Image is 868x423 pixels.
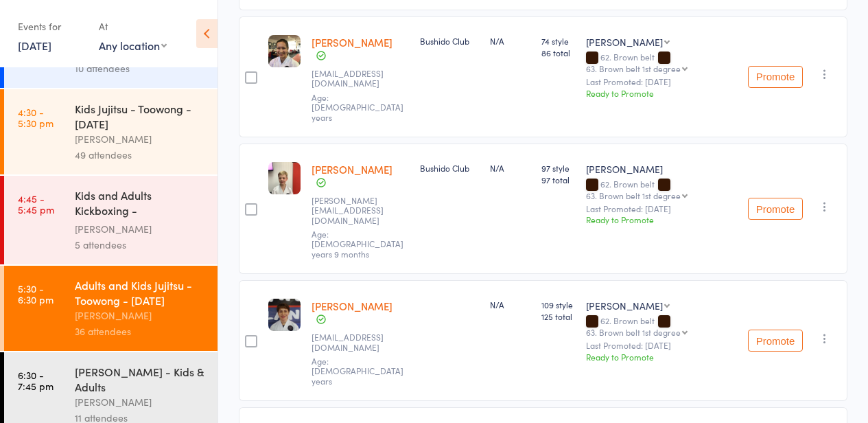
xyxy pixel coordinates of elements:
a: [DATE] [18,38,51,53]
div: [PERSON_NAME] [75,308,206,323]
small: jessamite@outlook.com [312,69,409,89]
time: 5:30 - 6:30 pm [18,283,54,305]
div: Kids Jujitsu - Toowong - [DATE] [75,101,206,131]
span: 97 total [541,174,574,185]
div: Ready to Promote [586,214,737,225]
button: Promote [748,66,803,88]
div: [PERSON_NAME] [586,162,737,176]
div: [PERSON_NAME] [75,131,206,147]
div: Bushido Club [420,162,480,174]
div: 63. Brown belt 1st degree [586,191,681,200]
button: Promote [748,198,803,220]
small: Last Promoted: [DATE] [586,77,737,87]
div: [PERSON_NAME] - Kids & Adults [75,364,206,394]
div: [PERSON_NAME] [586,299,663,312]
div: 63. Brown belt 1st degree [586,64,681,73]
img: image1622240585.png [268,35,301,67]
div: 5 attendees [75,237,206,253]
a: 4:45 -5:45 pmKids and Adults Kickboxing - [GEOGRAPHIC_DATA][PERSON_NAME]5 attendees [4,176,218,264]
span: 125 total [541,310,574,322]
a: [PERSON_NAME] [312,35,392,49]
div: Kids and Adults Kickboxing - [GEOGRAPHIC_DATA] [75,187,206,221]
img: image1520027829.png [268,299,301,331]
span: 97 style [541,162,574,174]
time: 4:45 - 5:45 pm [18,193,54,215]
a: [PERSON_NAME] [312,299,392,313]
div: 62. Brown belt [586,179,737,200]
div: Ready to Promote [586,87,737,99]
small: ruth_stegeman@hotmail.com [312,196,409,225]
div: [PERSON_NAME] [75,221,206,237]
span: 86 total [541,47,574,58]
div: Any location [99,38,167,53]
div: Events for [18,15,85,38]
time: 4:30 - 5:30 pm [18,106,54,128]
a: 5:30 -6:30 pmAdults and Kids Jujitsu - Toowong - [DATE][PERSON_NAME]36 attendees [4,266,218,351]
button: Promote [748,330,803,352]
small: Last Promoted: [DATE] [586,341,737,350]
span: 109 style [541,299,574,310]
span: Age: [DEMOGRAPHIC_DATA] years 9 months [312,228,403,260]
div: 36 attendees [75,323,206,339]
div: Bushido Club [420,35,480,47]
div: [PERSON_NAME] [75,394,206,410]
span: Age: [DEMOGRAPHIC_DATA] years [312,91,403,123]
div: 62. Brown belt [586,316,737,336]
a: [PERSON_NAME] [312,162,392,176]
div: [PERSON_NAME] [586,35,663,49]
a: 4:30 -5:30 pmKids Jujitsu - Toowong - [DATE][PERSON_NAME]49 attendees [4,89,218,174]
div: 63. Brown belt 1st degree [586,328,681,336]
div: N/A [490,299,530,310]
small: Last Promoted: [DATE] [586,204,737,214]
div: 49 attendees [75,147,206,163]
time: 6:30 - 7:45 pm [18,369,54,391]
div: N/A [490,162,530,174]
div: N/A [490,35,530,47]
small: wgraieg@watpac.com.au [312,332,409,352]
span: 74 style [541,35,574,47]
img: image1594881909.png [268,162,301,194]
div: 10 attendees [75,60,206,76]
span: Age: [DEMOGRAPHIC_DATA] years [312,355,403,387]
div: 62. Brown belt [586,52,737,73]
div: Adults and Kids Jujitsu - Toowong - [DATE] [75,277,206,308]
div: Ready to Promote [586,351,737,363]
div: At [99,15,167,38]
